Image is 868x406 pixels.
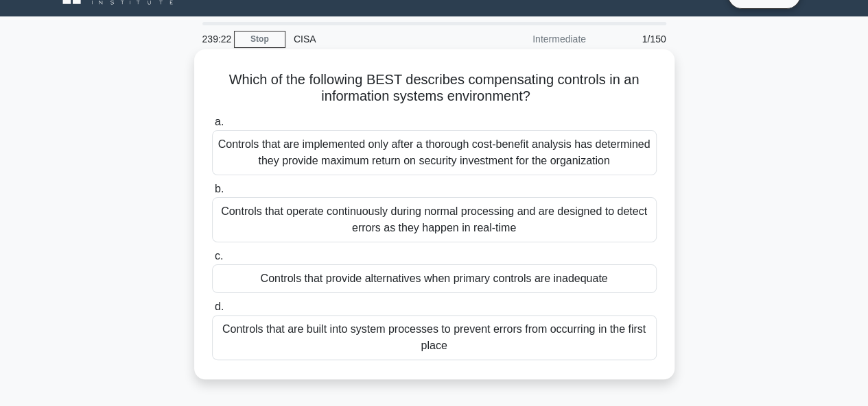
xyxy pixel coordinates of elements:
[215,183,224,194] span: b.
[594,25,675,53] div: 1/150
[212,197,657,242] div: Controls that operate continuously during normal processing and are designed to detect errors as ...
[212,315,657,360] div: Controls that are built into system processes to prevent errors from occurring in the first place
[211,71,658,105] h5: Which of the following BEST describes compensating controls in an information systems environment?
[215,250,223,262] span: c.
[212,264,657,293] div: Controls that provide alternatives when primary controls are inadequate
[215,116,224,127] span: a.
[285,25,474,53] div: CISA
[234,31,285,48] a: Stop
[212,130,657,175] div: Controls that are implemented only after a thorough cost-benefit analysis has determined they pro...
[215,301,224,312] span: d.
[474,25,594,53] div: Intermediate
[194,25,234,53] div: 239:22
